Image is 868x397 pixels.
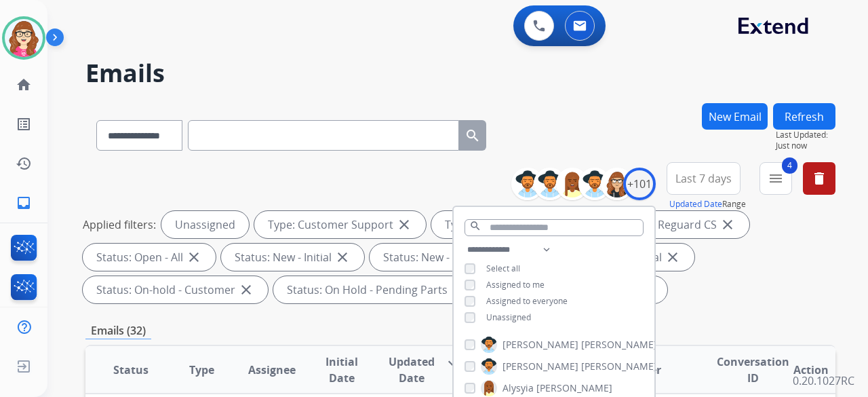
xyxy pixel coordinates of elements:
[254,211,426,238] div: Type: Customer Support
[776,130,835,140] span: Last Updated:
[450,282,467,298] mat-icon: close
[85,322,151,339] p: Emails (32)
[5,19,43,57] img: avatar
[161,211,249,238] div: Unassigned
[776,140,835,151] span: Just now
[16,116,32,132] mat-icon: list_alt
[189,362,214,378] span: Type
[486,311,531,323] span: Unassigned
[581,360,657,373] span: [PERSON_NAME]
[389,354,435,386] span: Updated Date
[465,128,481,144] mat-icon: search
[811,170,827,187] mat-icon: delete
[469,220,481,232] mat-icon: search
[669,199,722,210] button: Updated Date
[221,244,364,271] div: Status: New - Initial
[702,103,768,130] button: New Email
[16,77,32,93] mat-icon: home
[581,338,657,352] span: [PERSON_NAME]
[113,362,149,378] span: Status
[793,373,854,389] p: 0.20.1027RC
[768,170,784,187] mat-icon: menu
[667,162,741,195] button: Last 7 days
[318,354,366,386] span: Initial Date
[83,216,156,233] p: Applied filters:
[83,276,268,303] div: Status: On-hold - Customer
[759,162,792,195] button: 4
[238,282,254,298] mat-icon: close
[623,168,656,200] div: +101
[502,360,578,373] span: [PERSON_NAME]
[334,249,351,265] mat-icon: close
[16,155,32,172] mat-icon: history
[614,211,749,238] div: Type: Reguard CS
[765,346,835,394] th: Action
[719,216,736,233] mat-icon: close
[669,198,746,210] span: Range
[16,195,32,211] mat-icon: inbox
[782,157,797,174] span: 4
[773,103,835,130] button: Refresh
[675,176,732,181] span: Last 7 days
[446,354,462,370] mat-icon: arrow_downward
[486,295,568,307] span: Assigned to everyone
[486,263,520,274] span: Select all
[502,338,578,352] span: [PERSON_NAME]
[273,276,480,303] div: Status: On Hold - Pending Parts
[502,381,534,395] span: Alysyia
[717,354,789,386] span: Conversation ID
[248,362,296,378] span: Assignee
[370,244,513,271] div: Status: New - Reply
[665,249,681,265] mat-icon: close
[486,279,545,290] span: Assigned to me
[85,60,835,87] h2: Emails
[431,211,609,238] div: Type: Shipping Protection
[83,244,216,271] div: Status: Open - All
[396,216,412,233] mat-icon: close
[186,249,202,265] mat-icon: close
[536,381,612,395] span: [PERSON_NAME]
